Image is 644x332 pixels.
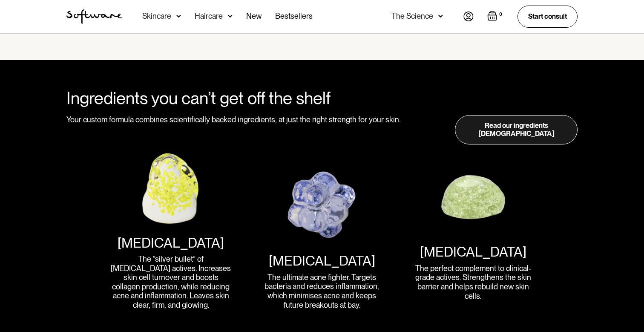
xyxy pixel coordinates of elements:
a: home [66,9,122,24]
div: Skincare [142,12,171,20]
div: Your custom formula combines scientifically backed ingredients, at just the right strength for yo... [66,115,405,144]
img: arrow down [176,12,181,20]
a: Read our ingredients [DEMOGRAPHIC_DATA] [455,115,578,144]
div: 0 [497,11,504,18]
div: [MEDICAL_DATA] [118,235,224,251]
img: arrow down [228,12,233,20]
a: Open empty cart [487,11,504,23]
div: Haircare [195,12,223,20]
div: [MEDICAL_DATA] [420,244,526,260]
a: Start consult [517,6,578,27]
div: Ingredients you can’t get off the shelf [66,88,405,108]
div: [MEDICAL_DATA] [269,253,375,269]
div: The “silver bullet” of [MEDICAL_DATA] actives. Increases skin cell turnover and boosts collagen p... [109,254,232,310]
div: The Science [391,12,433,20]
div: The ultimate acne fighter. Targets bacteria and reduces inflammation, which minimises acne and ke... [261,273,383,309]
img: Software Logo [66,9,122,24]
img: arrow down [438,12,443,20]
div: The perfect complement to clinical-grade actives. Strengthens the skin barrier and helps rebuild ... [412,264,535,300]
